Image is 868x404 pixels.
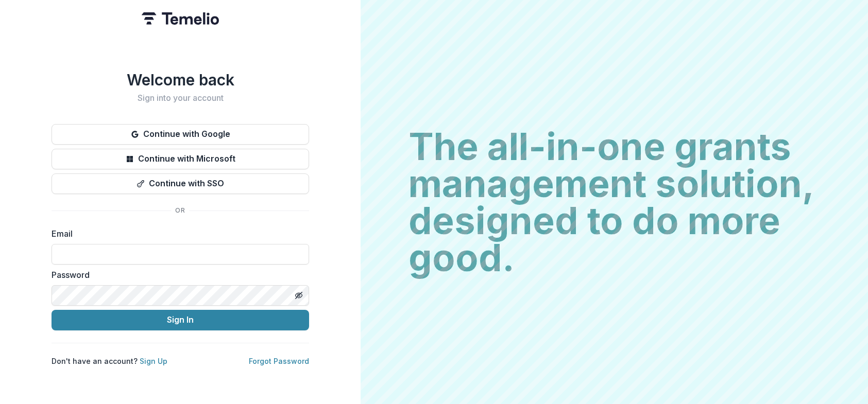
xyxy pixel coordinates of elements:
[52,124,309,145] button: Continue with Google
[249,357,309,365] a: Forgot Password
[142,12,219,25] img: Temelio
[52,269,303,281] label: Password
[52,173,309,194] button: Continue with SSO
[52,93,309,103] h2: Sign into your account
[291,287,307,304] button: Toggle password visibility
[52,356,167,366] p: Don't have an account?
[52,227,303,240] label: Email
[140,357,167,365] a: Sign Up
[52,71,309,89] h1: Welcome back
[52,310,309,330] button: Sign In
[52,149,309,169] button: Continue with Microsoft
